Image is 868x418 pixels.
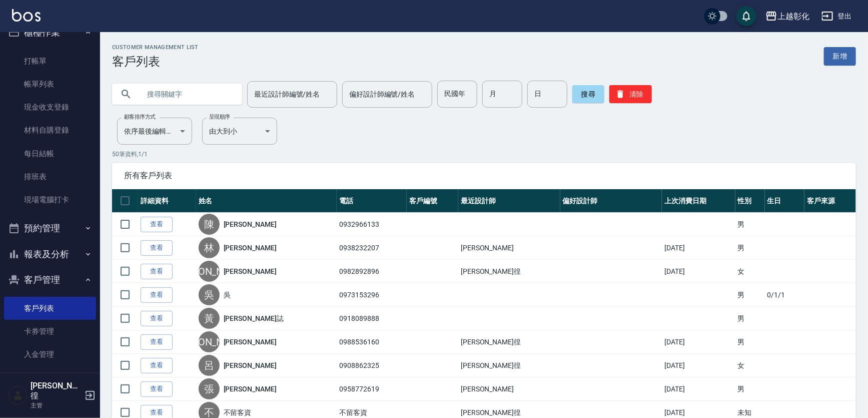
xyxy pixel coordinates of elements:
[138,189,196,213] th: 詳細資料
[824,47,856,66] a: 新增
[337,283,407,307] td: 0973153296
[337,236,407,260] td: 0938232207
[4,20,96,46] button: 櫃檯作業
[735,283,765,307] td: 男
[124,113,156,121] label: 顧客排序方式
[141,264,173,279] a: 查看
[609,85,652,103] button: 清除
[4,165,96,188] a: 排班表
[4,343,96,366] a: 入金管理
[337,189,407,213] th: 電話
[4,50,96,73] a: 打帳單
[112,150,856,159] p: 50 筆資料, 1 / 1
[662,377,735,401] td: [DATE]
[209,113,230,121] label: 呈現順序
[199,261,220,282] div: [PERSON_NAME]
[4,241,96,267] button: 報表及分析
[112,44,199,51] h2: Customer Management List
[735,189,765,213] th: 性別
[199,237,220,258] div: 林
[4,73,96,96] a: 帳單列表
[224,243,277,253] a: [PERSON_NAME]
[141,240,173,256] a: 查看
[458,354,560,377] td: [PERSON_NAME]徨
[199,331,220,352] div: [PERSON_NAME]
[662,189,735,213] th: 上次消費日期
[337,377,407,401] td: 0958772619
[804,189,856,213] th: 客戶來源
[199,355,220,376] div: 呂
[736,6,756,26] button: save
[407,189,458,213] th: 客戶編號
[735,377,765,401] td: 男
[817,7,856,26] button: 登出
[337,260,407,283] td: 0982892896
[337,330,407,354] td: 0988536160
[141,334,173,350] a: 查看
[224,360,277,370] a: [PERSON_NAME]
[8,385,28,405] img: Person
[12,9,41,22] img: Logo
[4,119,96,142] a: 材料自購登錄
[112,55,199,69] h3: 客戶列表
[224,266,277,276] a: [PERSON_NAME]
[458,377,560,401] td: [PERSON_NAME]
[560,189,662,213] th: 偏好設計師
[141,217,173,232] a: 查看
[337,213,407,236] td: 0932966133
[735,260,765,283] td: 女
[735,330,765,354] td: 男
[4,215,96,241] button: 預約管理
[224,337,277,347] a: [PERSON_NAME]
[199,214,220,235] div: 陳
[458,189,560,213] th: 最近設計師
[4,297,96,320] a: 客戶列表
[662,330,735,354] td: [DATE]
[117,118,192,145] div: 依序最後編輯時間
[662,260,735,283] td: [DATE]
[196,189,337,213] th: 姓名
[124,171,844,181] span: 所有客戶列表
[199,284,220,305] div: 吳
[4,188,96,211] a: 現場電腦打卡
[4,370,96,396] button: 員工及薪資
[572,85,604,103] button: 搜尋
[202,118,277,145] div: 由大到小
[199,308,220,329] div: 黃
[458,260,560,283] td: [PERSON_NAME]徨
[224,219,277,229] a: [PERSON_NAME]
[4,320,96,343] a: 卡券管理
[141,287,173,303] a: 查看
[777,10,809,23] div: 上越彰化
[224,290,231,300] a: 吳
[224,384,277,394] a: [PERSON_NAME]
[735,213,765,236] td: 男
[337,354,407,377] td: 0908862325
[4,267,96,293] button: 客戶管理
[662,354,735,377] td: [DATE]
[224,407,252,417] a: 不留客資
[31,401,82,410] p: 主管
[141,358,173,373] a: 查看
[458,330,560,354] td: [PERSON_NAME]徨
[735,236,765,260] td: 男
[141,311,173,326] a: 查看
[761,6,813,27] button: 上越彰化
[224,313,284,323] a: [PERSON_NAME]誌
[140,81,234,108] input: 搜尋關鍵字
[141,381,173,397] a: 查看
[4,96,96,119] a: 現金收支登錄
[662,236,735,260] td: [DATE]
[765,283,804,307] td: 0/1/1
[735,354,765,377] td: 女
[765,189,804,213] th: 生日
[31,381,82,401] h5: [PERSON_NAME]徨
[4,142,96,165] a: 每日結帳
[337,307,407,330] td: 0918089888
[199,378,220,399] div: 張
[735,307,765,330] td: 男
[458,236,560,260] td: [PERSON_NAME]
